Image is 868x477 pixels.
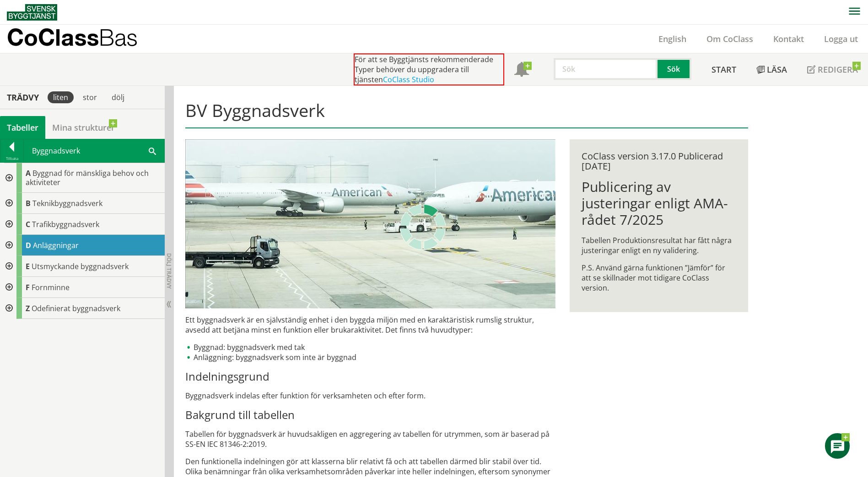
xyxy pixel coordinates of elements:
a: English [648,33,696,44]
div: Tillbaka [0,155,23,162]
div: För att se Byggtjänsts rekommenderade Typer behöver du uppgradera till tjänsten [354,53,504,85]
span: D [26,240,31,250]
span: Z [26,303,30,313]
span: Teknikbyggnadsverk [32,198,102,208]
li: Anläggning: byggnadsverk som inte är byggnad [185,352,555,362]
img: Svensk Byggtjänst [7,4,57,21]
span: B [26,198,31,208]
p: CoClass [7,32,138,42]
span: Dölj trädvy [165,253,173,289]
input: Sök [554,58,658,80]
a: Redigera [797,53,868,85]
span: Bas [99,24,138,51]
h3: Indelningsgrund [185,370,555,383]
img: Laddar [400,204,446,250]
h3: Bakgrund till tabellen [185,408,555,422]
div: liten [48,91,74,103]
span: Utsmyckande byggnadsverk [32,261,129,271]
a: CoClassBas [7,25,157,53]
span: Fornminne [32,282,70,292]
a: Logga ut [814,33,868,44]
a: CoClass Studio [383,74,434,85]
a: Start [701,53,746,85]
a: Läsa [746,53,797,85]
div: stor [77,91,102,103]
span: Anläggningar [33,240,79,250]
div: dölj [106,91,130,103]
span: Sök i tabellen [149,146,156,155]
div: Trädvy [2,92,44,102]
span: Redigera [818,64,858,75]
li: Byggnad: byggnadsverk med tak [185,342,555,352]
span: E [26,261,30,271]
a: Kontakt [763,33,814,44]
p: Tabellen för byggnadsverk är huvudsakligen en aggregering av tabellen för utrymmen, som är basera... [185,429,555,449]
img: flygplatsbana.jpg [185,139,555,308]
button: Sök [658,58,691,80]
span: Trafikbyggnadsverk [32,219,99,229]
span: A [26,168,31,178]
span: C [26,219,30,229]
span: Notifikationer [514,63,529,78]
a: Mina strukturer [45,116,122,139]
div: CoClass version 3.17.0 Publicerad [DATE] [582,151,736,171]
span: Start [712,64,736,75]
p: Tabellen Produktionsresultat har fått några justeringar enligt en ny validering. [582,235,736,255]
a: Om CoClass [696,33,763,44]
span: F [26,282,30,292]
span: Läsa [767,64,787,75]
div: Byggnadsverk [24,139,164,162]
h1: BV Byggnadsverk [185,100,748,128]
p: P.S. Använd gärna funktionen ”Jämför” för att se skillnader mot tidigare CoClass version. [582,263,736,293]
span: Byggnad för mänskliga behov och aktiviteter [26,168,149,187]
span: Odefinierat byggnadsverk [32,303,120,313]
h1: Publicering av justeringar enligt AMA-rådet 7/2025 [582,179,736,228]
